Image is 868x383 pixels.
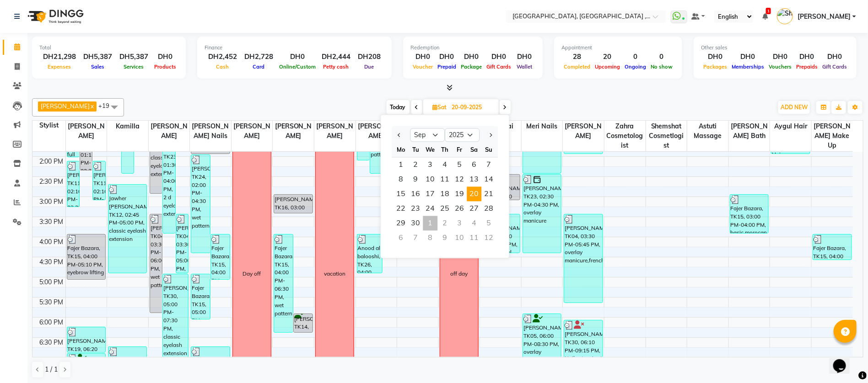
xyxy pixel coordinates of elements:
div: DH0 [794,52,820,62]
div: [PERSON_NAME], TK23, 01:30 PM-04:00 PM, 2 d eyelash extension [163,135,175,233]
span: +19 [98,102,116,109]
div: Wednesday, September 10, 2025 [423,172,438,187]
div: 28 [561,52,593,62]
span: 22 [394,202,409,216]
span: 1 / 1 [45,365,58,374]
button: Next month [486,128,494,143]
span: Card [251,64,267,70]
div: DH2,452 [205,52,241,62]
div: Fajer Bazara, TK15, 04:00 PM-05:10 PM, eyebrow lifting [211,234,230,279]
div: DH0 [701,52,729,62]
div: Day off [243,270,261,278]
div: [PERSON_NAME], TK24, 02:00 PM-04:30 PM, wet pattern [191,155,210,253]
span: [PERSON_NAME] [798,12,851,21]
span: 3 [423,158,438,172]
div: Monday, September 15, 2025 [394,187,409,202]
div: Sa [467,143,482,157]
div: Friday, September 26, 2025 [453,202,467,216]
a: x [90,102,94,110]
div: Sunday, October 5, 2025 [482,216,496,231]
span: Vouchers [766,64,794,70]
div: [PERSON_NAME], TK16, 03:00 PM-03:30 PM, classic eyelash extension [274,195,312,213]
span: Cash [214,64,232,70]
span: Packages [701,64,729,70]
div: DH208 [354,52,384,62]
button: ADD NEW [778,101,810,114]
div: [PERSON_NAME], TK30, 05:00 PM-07:30 PM, classic eyelash extension [163,274,188,372]
span: [PERSON_NAME] [273,121,314,142]
div: Tuesday, September 23, 2025 [409,202,423,216]
div: Friday, September 12, 2025 [453,172,467,187]
span: Petty cash [321,64,351,70]
span: 4 [438,158,453,172]
span: Astuti massage [687,121,728,142]
span: 19 [453,187,467,202]
div: Monday, September 8, 2025 [394,172,409,187]
div: Thursday, September 4, 2025 [438,158,453,172]
div: 5:00 PM [38,277,65,287]
div: Fajer Bazara, TK15, 04:00 PM-06:30 PM, wet pattern [274,234,293,332]
span: 6 [467,158,482,172]
span: Completed [561,64,593,70]
div: Tuesday, September 2, 2025 [409,158,423,172]
div: Tuesday, October 7, 2025 [409,231,423,245]
div: DH0 [277,52,318,62]
div: Fajer Bazara, TK15, 03:00 PM-04:00 PM, basic morocan bath [730,195,768,233]
div: Monday, October 6, 2025 [394,231,409,245]
div: DH0 [820,52,849,62]
div: Wednesday, September 24, 2025 [423,202,438,216]
div: DH5,387 [80,52,116,62]
span: Aygul hair [770,121,811,132]
div: DH0 [152,52,178,62]
span: 12 [453,172,467,187]
span: Prepaids [794,64,820,70]
div: Sunday, October 12, 2025 [482,231,496,245]
div: Total [39,44,178,52]
div: Thursday, October 9, 2025 [438,231,453,245]
span: 29 [394,216,409,231]
div: Saturday, September 20, 2025 [467,187,482,202]
span: Gift Cards [820,64,849,70]
div: Wednesday, October 8, 2025 [423,231,438,245]
span: Memberships [729,64,766,70]
div: Appointment [561,44,675,52]
div: 5:30 PM [38,298,65,307]
div: DH2,444 [318,52,354,62]
span: Sales [89,64,107,70]
div: Anood al balooshi, TK26, 04:00 PM-05:00 PM, [DATE] of service [357,234,383,273]
span: 15 [394,187,409,202]
img: Shahram [777,8,793,24]
div: Saturday, September 13, 2025 [467,172,482,187]
div: Monday, September 1, 2025 [394,158,409,172]
div: Sunday, September 14, 2025 [482,172,496,187]
span: Today [387,100,410,114]
div: DH0 [766,52,794,62]
span: 21 [482,187,496,202]
span: Sat [431,104,449,111]
div: Friday, October 3, 2025 [453,216,467,231]
div: We [423,143,438,157]
div: Tuesday, September 30, 2025 [409,216,423,231]
div: Thursday, October 2, 2025 [438,216,453,231]
div: Fr [453,143,467,157]
div: Wednesday, September 17, 2025 [423,187,438,202]
div: [PERSON_NAME], TK11, 02:10 PM-03:20 PM, eyebrow lifting [67,161,79,207]
div: 3:00 PM [38,197,65,207]
div: DH0 [458,52,484,62]
span: 9 [409,172,423,187]
span: 20 [467,187,482,202]
div: off day [450,270,468,278]
div: Thursday, September 18, 2025 [438,187,453,202]
span: [PERSON_NAME] bath [729,121,770,142]
span: Services [122,64,146,70]
span: 23 [409,202,423,216]
div: DH0 [435,52,458,62]
div: Sunday, September 28, 2025 [482,202,496,216]
div: Friday, September 5, 2025 [453,158,467,172]
span: Upcoming [593,64,622,70]
span: 5 [453,158,467,172]
span: Expenses [46,64,74,70]
span: 10 [423,172,438,187]
div: 20 [593,52,622,62]
span: [PERSON_NAME] [356,121,397,142]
